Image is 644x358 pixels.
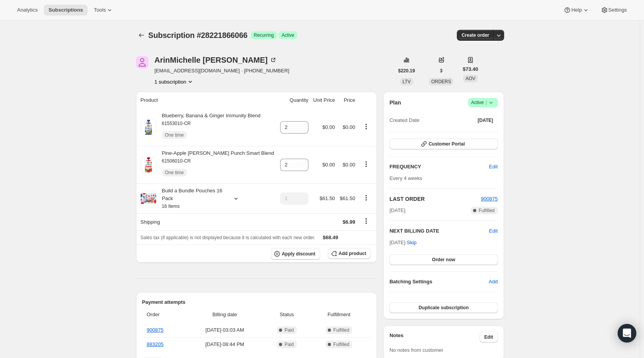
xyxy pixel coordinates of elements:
[323,235,338,240] span: $68.49
[389,302,498,313] button: Duplicate subscription
[432,257,455,263] span: Order now
[155,78,194,86] button: Product actions
[389,332,480,343] h3: Notes
[479,207,494,214] span: Fulfilled
[389,139,498,149] button: Customer Portal
[389,254,498,265] button: Order now
[431,79,451,84] span: ORDERS
[484,276,502,288] button: Add
[277,92,311,109] th: Quantity
[44,5,88,15] button: Subscriptions
[343,162,355,168] span: $0.00
[188,311,262,319] span: Billing date
[596,5,632,15] button: Settings
[271,248,320,260] button: Apply discount
[17,7,38,13] span: Analytics
[489,163,498,171] span: Edit
[328,248,371,259] button: Add product
[440,68,443,74] span: 3
[478,117,493,123] span: [DATE]
[282,32,294,38] span: Active
[337,92,358,109] th: Price
[147,327,164,333] a: 900875
[463,65,478,73] span: $73.40
[608,7,627,13] span: Settings
[418,305,468,311] span: Duplicate subscription
[156,149,274,180] div: Pine-Apple [PERSON_NAME] Punch Smart Blend
[147,341,164,347] a: 883205
[322,162,335,168] span: $0.00
[481,195,498,203] button: 900875
[343,219,355,225] span: $6.99
[165,132,184,138] span: One time
[322,124,335,130] span: $0.00
[389,347,443,353] span: No notes from customer
[489,227,498,235] button: Edit
[360,160,372,168] button: Product actions
[48,7,83,13] span: Subscriptions
[141,120,156,135] img: product img
[142,306,186,323] th: Order
[136,213,278,230] th: Shipping
[89,5,118,15] button: Tools
[486,99,487,106] span: |
[471,99,495,106] span: Active
[282,251,315,257] span: Apply discount
[360,217,372,225] button: Shipping actions
[389,240,417,245] span: [DATE] ·
[618,324,636,343] div: Open Intercom Messenger
[12,5,42,15] button: Analytics
[484,161,502,173] button: Edit
[136,56,148,69] span: ArinMichelle Casey
[162,158,191,164] small: 61506010-CR
[155,56,277,64] div: ArinMichelle [PERSON_NAME]
[339,250,366,257] span: Add product
[389,175,422,181] span: Every 4 weeks
[188,341,262,348] span: [DATE] · 08:44 PM
[141,235,315,240] span: Sales tax (if applicable) is not displayed because it is calculated with each new order.
[162,121,191,126] small: 61553010-CR
[389,99,401,106] h2: Plan
[333,327,349,333] span: Fulfilled
[320,195,335,201] span: $61.50
[284,341,294,348] span: Paid
[267,311,307,319] span: Status
[435,65,447,76] button: 3
[389,116,419,124] span: Created Date
[360,194,372,202] button: Product actions
[188,326,262,334] span: [DATE] · 03:03 AM
[142,298,371,306] h2: Payment attempts
[284,327,294,333] span: Paid
[165,170,184,176] span: One time
[254,32,274,38] span: Recurring
[484,334,493,340] span: Edit
[333,341,349,348] span: Fulfilled
[481,196,498,202] a: 900875
[389,278,489,286] h6: Batching Settings
[162,204,180,209] small: 16 Items
[473,115,498,126] button: [DATE]
[429,141,465,147] span: Customer Portal
[136,30,147,41] button: Subscriptions
[457,30,494,41] button: Create order
[461,32,489,38] span: Create order
[340,195,355,201] span: $61.50
[136,92,278,109] th: Product
[394,65,420,76] button: $220.19
[389,207,405,214] span: [DATE]
[559,5,594,15] button: Help
[141,157,156,173] img: product img
[312,311,366,319] span: Fulfillment
[407,239,417,247] span: Skip
[465,76,475,81] span: AOV
[389,163,489,171] h2: FREQUENCY
[403,79,411,84] span: LTV
[571,7,582,13] span: Help
[402,236,421,249] button: Skip
[398,68,415,74] span: $220.19
[360,122,372,131] button: Product actions
[389,195,481,203] h2: LAST ORDER
[480,332,498,343] button: Edit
